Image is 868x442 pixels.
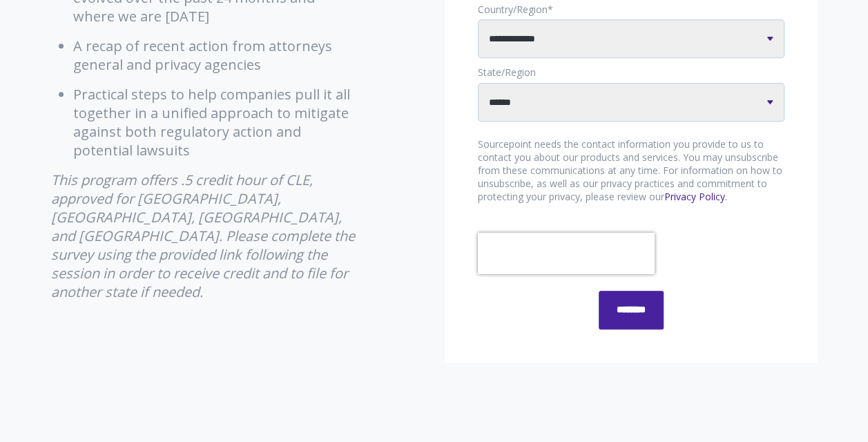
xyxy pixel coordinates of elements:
iframe: reCAPTCHA [478,233,655,274]
em: This program offers .5 credit hour of CLE, approved for [GEOGRAPHIC_DATA], [GEOGRAPHIC_DATA], [GE... [51,171,355,301]
li: Practical steps to help companies pull it all together in a unified approach to mitigate against ... [73,85,358,160]
li: A recap of recent action from attorneys general and privacy agencies [73,37,358,74]
span: Country/Region [478,3,548,16]
p: Sourcepoint needs the contact information you provide to us to contact you about our products and... [478,138,784,204]
a: Privacy Policy [664,190,725,203]
span: State/Region [478,66,536,79]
